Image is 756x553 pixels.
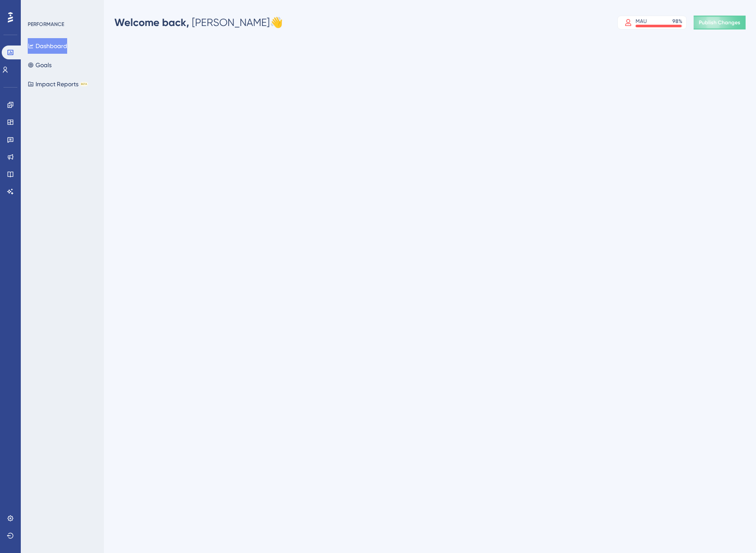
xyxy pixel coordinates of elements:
button: Impact ReportsBETA [28,76,88,92]
div: [PERSON_NAME] 👋 [114,16,283,29]
span: Publish Changes [699,19,740,26]
span: Welcome back, [114,16,189,29]
div: PERFORMANCE [28,21,64,28]
button: Goals [28,57,52,73]
button: Publish Changes [694,16,746,29]
div: MAU [636,18,647,25]
div: 98 % [672,18,682,25]
button: Dashboard [28,38,67,54]
div: BETA [80,82,88,86]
